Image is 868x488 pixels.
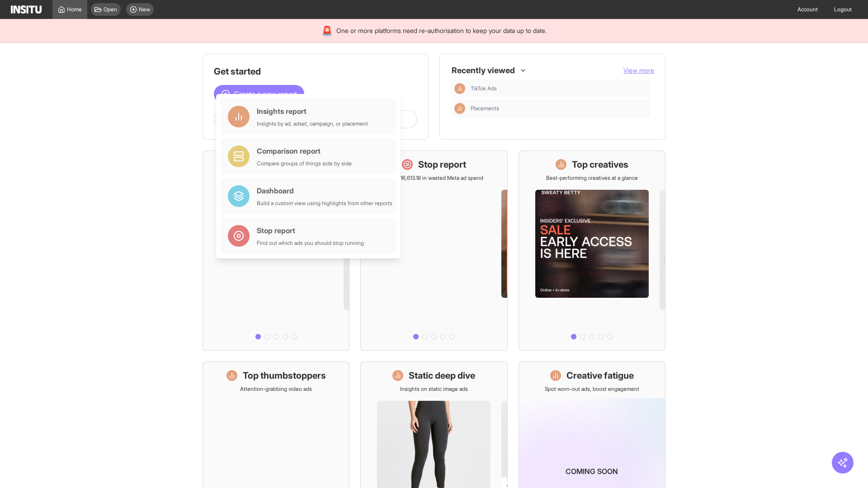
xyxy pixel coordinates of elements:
[214,85,304,103] button: Create a new report
[257,160,352,167] div: Compare groups of things side by side
[572,158,628,171] h1: Top creatives
[257,145,352,156] div: Comparison report
[257,200,392,207] div: Build a custom view using highlights from other reports
[471,105,647,112] span: Placements
[257,239,364,247] div: Find out which ads you should stop running
[214,65,417,78] h1: Get started
[257,185,392,196] div: Dashboard
[546,174,638,182] p: Best-performing creatives at a glance
[257,225,364,236] div: Stop report
[623,66,654,75] button: View more
[471,85,497,92] span: TikTok Ads
[400,385,468,393] p: Insights on static image ads
[454,103,465,114] div: Insights
[418,158,466,171] h1: Stop report
[409,369,475,382] h1: Static deep dive
[104,6,117,13] span: Open
[67,6,82,13] span: Home
[384,174,483,182] p: Save £16,613.18 in wasted Meta ad spend
[139,6,150,13] span: New
[257,120,368,127] div: Insights by ad, adset, campaign, or placement
[11,5,42,14] img: Logo
[454,83,465,94] div: Insights
[336,26,547,35] span: One or more platforms need re-authorisation to keep your data up to date.
[257,106,368,117] div: Insights report
[321,24,333,37] div: 🚨
[234,89,297,99] span: Create a new report
[240,385,312,393] p: Attention-grabbing video ads
[471,105,499,112] span: Placements
[360,150,507,351] a: Stop reportSave £16,613.18 in wasted Meta ad spend
[471,85,647,92] span: TikTok Ads
[519,150,665,351] a: Top creativesBest-performing creatives at a glance
[243,369,326,382] h1: Top thumbstoppers
[623,66,654,74] span: View more
[203,150,349,351] a: What's live nowSee all active ads instantly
